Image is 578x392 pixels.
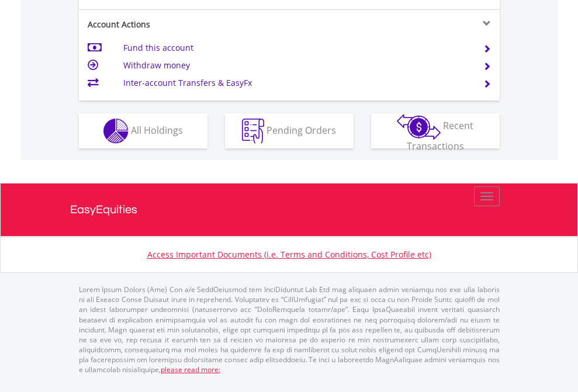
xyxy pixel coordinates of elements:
[79,113,207,148] button: All Holdings
[161,365,220,374] a: please read more:
[103,119,129,144] img: holdings-wht.png
[266,123,336,136] span: Pending Orders
[123,39,469,57] td: Fund this account
[242,119,264,144] img: pending_instructions-wht.png
[397,114,441,140] img: transactions-zar-wht.png
[147,249,431,260] a: Access Important Documents (i.e. Terms and Conditions, Cost Profile etc)
[371,113,500,148] button: Recent Transactions
[79,285,500,374] p: Lorem Ipsum Dolors (Ame) Con a/e SeddOeiusmod tem InciDiduntut Lab Etd mag aliquaen admin veniamq...
[225,113,354,148] button: Pending Orders
[123,74,469,92] td: Inter-account Transfers & EasyFx
[79,19,289,30] div: Account Actions
[131,123,183,136] span: All Holdings
[70,183,508,236] a: EasyEquities
[123,57,469,74] td: Withdraw money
